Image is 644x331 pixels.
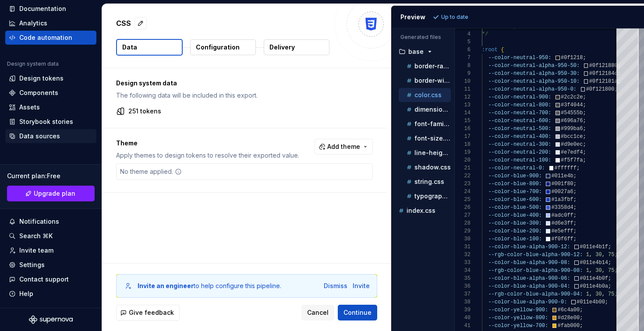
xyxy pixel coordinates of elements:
[583,126,586,132] span: ;
[589,70,618,77] span: #0f12184d
[558,315,580,321] span: #d28e00
[301,305,334,320] button: Cancel
[338,305,377,320] button: Continue
[551,228,573,234] span: #e5efff
[455,156,471,164] div: 20
[551,181,573,187] span: #001f80
[455,227,471,235] div: 29
[5,243,96,257] a: Invite team
[455,290,471,298] div: 37
[586,268,589,274] span: 1
[595,268,602,274] span: 30
[19,88,58,97] div: Components
[488,110,551,116] span: --color-neutral-700:
[455,267,471,275] div: 34
[555,165,577,171] span: #ffffff
[29,315,73,324] svg: Supernova Logo
[455,219,471,227] div: 28
[327,142,360,151] span: Add theme
[455,141,471,148] div: 18
[488,244,570,250] span: --color-blue-alpha-900-12:
[488,55,551,61] span: --color-neutral-950:
[488,126,551,132] span: --color-neutral-500:
[307,308,329,317] span: Cancel
[501,47,504,53] span: {
[589,268,592,274] span: ,
[488,268,583,274] span: --rgb-color-blue-alpha-900-08:
[343,308,372,317] span: Continue
[34,189,75,198] span: Upgrade plan
[5,272,96,286] button: Contact support
[455,251,471,259] div: 32
[399,134,451,143] button: font-size.css
[264,39,329,55] button: Delivery
[19,261,45,269] div: Settings
[5,215,96,229] button: Notifications
[414,164,451,171] p: shadow.css
[488,299,567,305] span: --color-blue-alpha-900-0:
[573,228,577,234] span: ;
[395,47,451,56] button: base
[122,43,137,52] p: Data
[586,86,615,92] span: #0f121800
[595,291,602,297] span: 30
[414,135,451,142] p: font-size.css
[455,85,471,93] div: 11
[399,61,451,71] button: border-radius.css
[583,55,586,61] span: ;
[19,132,60,141] div: Data sources
[138,282,281,290] div: to help configure this pipeline.
[583,118,586,124] span: ;
[399,119,451,129] button: font-family.css
[455,172,471,180] div: 22
[5,115,96,129] a: Storybook stories
[455,306,471,314] div: 39
[455,204,471,211] div: 26
[399,105,451,114] button: dimension.css
[19,246,53,255] div: Invite team
[488,86,577,92] span: --color-neutral-alpha-950-0:
[455,282,471,290] div: 36
[19,33,72,42] div: Code automation
[583,94,586,100] span: ;
[589,291,592,297] span: ,
[455,30,471,38] div: 4
[455,54,471,62] div: 7
[455,101,471,109] div: 13
[455,125,471,133] div: 16
[561,157,583,163] span: #f5f7fa
[580,260,608,266] span: #011e4b14
[589,78,618,85] span: #0f12181a
[573,212,577,218] span: ;
[455,180,471,188] div: 23
[583,102,586,108] span: ;
[573,197,577,203] span: ;
[561,141,583,148] span: #d9e0ec
[558,307,580,313] span: #6c4a00
[19,117,73,126] div: Storybook stories
[7,172,95,180] div: Current plan : Free
[400,13,425,21] div: Preview
[5,229,96,243] button: Search ⌘K
[455,235,471,243] div: 30
[580,275,608,282] span: #011e4b0f
[455,164,471,172] div: 21
[399,162,451,172] button: shadow.css
[488,275,570,282] span: --color-blue-alpha-900-06:
[19,74,64,83] div: Design tokens
[488,212,541,218] span: --color-blue-400:
[551,236,573,242] span: #f0f6ff
[353,282,370,290] button: Invite
[5,31,96,45] a: Code automation
[5,287,96,301] button: Help
[583,110,586,116] span: ;
[551,173,573,179] span: #011e4b
[116,91,373,100] p: The following data will be included in this export.
[407,207,435,214] p: index.css
[5,258,96,272] a: Settings
[399,191,451,201] button: typography.css
[608,260,611,266] span: ;
[577,299,605,305] span: #011e4b00
[455,93,471,101] div: 12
